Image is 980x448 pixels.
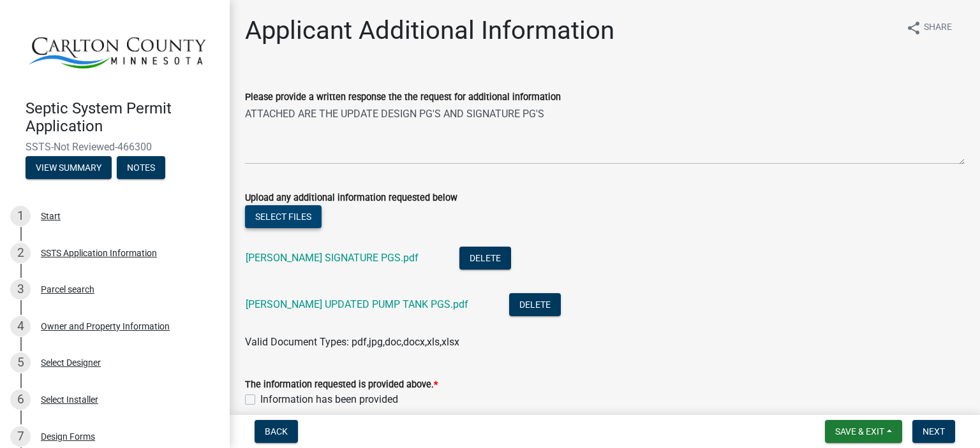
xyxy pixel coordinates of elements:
div: 2 [10,243,31,263]
div: 6 [10,389,31,410]
span: SSTS-Not Reviewed-466300 [26,141,204,153]
h4: Septic System Permit Application [26,99,219,136]
span: Valid Document Types: pdf,jpg,doc,docx,xls,xlsx [245,336,459,348]
wm-modal-confirm: Delete Document [459,253,511,265]
div: Design Forms [41,432,95,441]
button: Select files [245,205,322,228]
button: Next [912,420,955,443]
div: 7 [10,426,31,447]
label: Please provide a written response the the request for additional information [245,93,561,102]
wm-modal-confirm: Delete Document [509,300,561,312]
i: share [906,20,921,36]
label: Upload any additional information requested below [245,194,457,203]
button: Notes [117,156,165,179]
h1: Applicant Additional Information [245,15,614,46]
img: Carlton County, Minnesota [26,13,209,86]
span: Share [924,20,952,36]
a: [PERSON_NAME] SIGNATURE PGS.pdf [246,252,419,264]
button: View Summary [26,156,112,179]
span: Back [265,426,288,437]
div: SSTS Application Information [41,249,157,257]
div: 4 [10,316,31,336]
label: Information has been provided [260,392,398,407]
button: Delete [509,293,561,316]
label: The information requested is provided above. [245,380,438,389]
a: [PERSON_NAME] UPDATED PUMP TANK PGS.pdf [246,298,468,310]
button: Save & Exit [825,420,902,443]
button: Delete [459,247,511,270]
wm-modal-confirm: Summary [26,163,112,173]
div: 1 [10,206,31,226]
div: Parcel search [41,285,94,294]
div: Owner and Property Information [41,322,170,331]
button: shareShare [896,15,962,40]
div: 5 [10,352,31,373]
div: Start [41,212,61,220]
span: Next [923,426,945,437]
div: Select Designer [41,358,101,367]
div: 3 [10,279,31,300]
wm-modal-confirm: Notes [117,163,165,173]
div: Select Installer [41,395,98,404]
span: Save & Exit [835,426,884,437]
button: Back [255,420,298,443]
